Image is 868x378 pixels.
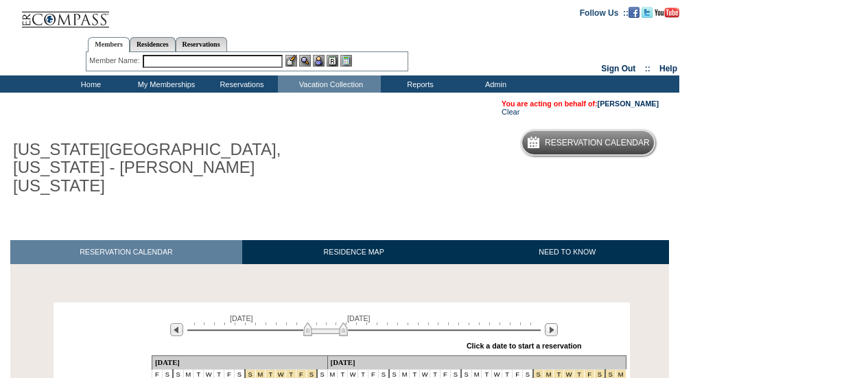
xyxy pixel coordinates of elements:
a: Become our fan on Facebook [629,8,640,16]
span: :: [645,64,650,73]
div: Member Name: [89,55,142,67]
img: Follow us on Twitter [642,7,653,18]
a: Reservations [176,37,227,51]
a: Follow us on Twitter [642,8,653,16]
a: Help [659,64,677,73]
td: Home [51,75,127,93]
td: Reports [381,75,456,93]
div: Click a date to start a reservation [467,342,582,350]
img: b_calculator.gif [340,55,352,67]
span: You are acting on behalf of: [502,99,659,108]
a: Residences [130,37,176,51]
img: b_edit.gif [285,55,297,67]
img: Impersonate [313,55,325,67]
a: Subscribe to our YouTube Channel [655,8,679,16]
td: Admin [456,75,532,93]
img: Become our fan on Facebook [629,7,640,18]
td: [DATE] [327,356,626,370]
a: Members [88,37,130,52]
td: Reservations [202,75,278,93]
h5: Reservation Calendar [545,139,650,147]
a: NEED TO KNOW [465,240,669,264]
span: [DATE] [230,314,253,322]
td: Vacation Collection [278,75,381,93]
a: RESERVATION CALENDAR [10,240,242,264]
img: Next [545,323,558,336]
a: [PERSON_NAME] [598,99,659,108]
img: Subscribe to our YouTube Channel [655,8,679,18]
td: [DATE] [152,356,327,370]
a: Sign Out [601,64,635,73]
a: Clear [502,108,519,116]
span: [DATE] [347,314,371,322]
img: View [299,55,311,67]
img: Previous [170,323,183,336]
img: Reservations [327,55,338,67]
a: RESIDENCE MAP [242,240,466,264]
h1: [US_STATE][GEOGRAPHIC_DATA], [US_STATE] - [PERSON_NAME] [US_STATE] [10,138,318,198]
td: My Memberships [127,75,202,93]
td: Follow Us :: [580,7,629,18]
